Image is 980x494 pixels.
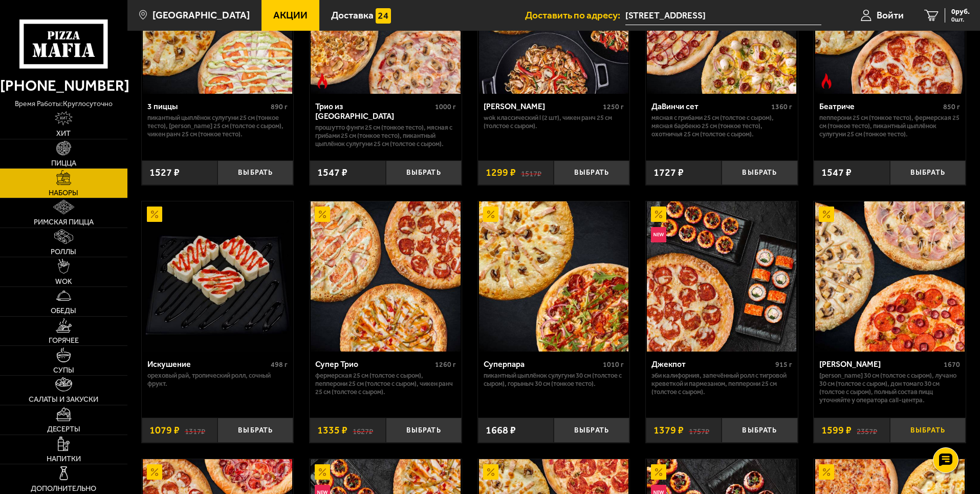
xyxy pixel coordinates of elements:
div: Супер Трио [315,359,432,369]
span: Доставить по адресу: [525,10,625,20]
button: Выбрать [722,418,797,443]
p: Эби Калифорния, Запечённый ролл с тигровой креветкой и пармезаном, Пепперони 25 см (толстое с сыр... [651,372,792,396]
span: Дополнительно [31,485,96,492]
img: Джекпот [647,201,796,351]
a: АкционныйСупер Трио [310,201,462,351]
p: Пепперони 25 см (тонкое тесто), Фермерская 25 см (тонкое тесто), Пикантный цыплёнок сулугуни 25 с... [819,114,960,138]
span: 1260 г [435,360,456,369]
button: Выбрать [722,160,797,186]
button: Выбрать [386,418,462,443]
span: 1299 ₽ [486,168,516,178]
span: Хит [56,130,71,137]
img: Акционный [483,207,498,222]
div: [PERSON_NAME] [484,101,601,111]
span: Доставка [331,10,374,20]
span: 1727 ₽ [654,168,684,178]
span: 0 руб. [951,8,970,15]
div: Суперпара [484,359,601,369]
s: 1517 ₽ [521,168,541,178]
span: Десерты [47,425,80,433]
img: Акционный [483,464,498,480]
div: [PERSON_NAME] [819,359,941,369]
div: Джекпот [651,359,773,369]
button: Выбрать [890,418,966,443]
img: Акционный [147,207,162,222]
img: Акционный [651,207,666,222]
img: Суперпара [479,201,628,351]
div: ДаВинчи сет [651,101,769,111]
img: Супер Трио [311,201,460,351]
a: АкционныйНовинкаДжекпот [646,201,798,351]
span: Римская пицца [34,218,94,225]
span: [GEOGRAPHIC_DATA] [153,10,250,20]
span: Роллы [51,248,76,255]
div: Беатриче [819,101,941,111]
img: Акционный [819,464,834,480]
s: 1627 ₽ [353,425,373,436]
p: Мясная с грибами 25 см (толстое с сыром), Мясная Барбекю 25 см (тонкое тесто), Охотничья 25 см (т... [651,114,792,138]
span: 1668 ₽ [486,425,516,436]
s: 2357 ₽ [857,425,877,436]
span: Напитки [47,455,81,462]
span: 498 г [271,360,288,369]
img: Акционный [651,464,666,480]
s: 1317 ₽ [185,425,205,436]
span: WOK [55,278,72,285]
span: 1379 ₽ [654,425,684,436]
button: Выбрать [890,160,966,186]
button: Выбрать [217,160,293,186]
div: 3 пиццы [147,101,269,111]
img: Искушение [143,201,292,351]
span: 1250 г [603,102,624,111]
button: Выбрать [554,418,629,443]
span: 1547 ₽ [821,168,852,178]
span: 915 г [775,360,792,369]
span: Супы [53,366,74,374]
img: Акционный [819,207,834,222]
span: Горячее [49,337,79,344]
a: АкционныйХет Трик [814,201,966,351]
span: Салаты и закуски [29,396,98,403]
span: 1599 ₽ [821,425,852,436]
img: Новинка [651,227,666,242]
span: Акции [273,10,308,20]
img: Акционный [147,464,162,480]
span: Пицца [51,159,76,167]
img: Акционный [315,207,330,222]
p: [PERSON_NAME] 30 см (толстое с сыром), Лучано 30 см (толстое с сыром), Дон Томаго 30 см (толстое ... [819,372,960,404]
s: 1757 ₽ [689,425,709,436]
img: Острое блюдо [315,73,330,89]
p: Пикантный цыплёнок сулугуни 25 см (тонкое тесто), [PERSON_NAME] 25 см (толстое с сыром), Чикен Ра... [147,114,288,138]
span: Обеды [51,307,76,314]
span: 890 г [271,102,288,111]
p: Ореховый рай, Тропический ролл, Сочный фрукт. [147,372,288,388]
img: Острое блюдо [819,73,834,89]
button: Выбрать [386,160,462,186]
span: 1079 ₽ [149,425,180,436]
span: 1335 ₽ [317,425,347,436]
a: АкционныйСуперпара [478,201,630,351]
span: 1360 г [771,102,792,111]
img: 15daf4d41897b9f0e9f617042186c801.svg [376,8,391,24]
p: Прошутто Фунги 25 см (тонкое тесто), Мясная с грибами 25 см (тонкое тесто), Пикантный цыплёнок су... [315,123,456,148]
img: Хет Трик [815,201,965,351]
span: 1670 [944,360,960,369]
span: 1010 г [603,360,624,369]
p: Фермерская 25 см (толстое с сыром), Пепперони 25 см (толстое с сыром), Чикен Ранч 25 см (толстое ... [315,372,456,396]
span: 850 г [943,102,960,111]
div: Искушение [147,359,269,369]
span: 1547 ₽ [317,168,347,178]
span: 0 шт. [951,16,970,23]
span: Войти [877,10,904,20]
img: Акционный [315,464,330,480]
p: Wok классический L (2 шт), Чикен Ранч 25 см (толстое с сыром). [484,114,624,130]
button: Выбрать [217,418,293,443]
span: 1000 г [435,102,456,111]
span: Наборы [49,189,78,196]
p: Пикантный цыплёнок сулугуни 30 см (толстое с сыром), Горыныч 30 см (тонкое тесто). [484,372,624,388]
button: Выбрать [554,160,629,186]
input: Ваш адрес доставки [625,6,821,25]
span: 1527 ₽ [149,168,180,178]
div: Трио из [GEOGRAPHIC_DATA] [315,101,432,121]
a: АкционныйИскушение [142,201,294,351]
